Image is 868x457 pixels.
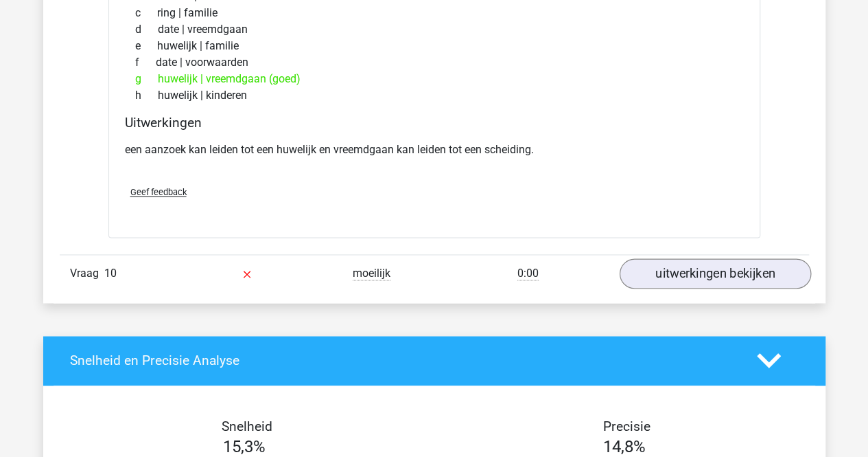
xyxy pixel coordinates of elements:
[603,437,646,456] span: 14,8%
[104,267,117,280] span: 10
[125,54,744,71] div: date | voorwaarden
[70,419,424,434] h4: Snelheid
[130,187,187,197] span: Geef feedback
[450,419,804,434] h4: Precisie
[223,437,266,456] span: 15,3%
[135,21,158,38] span: d
[135,38,157,54] span: e
[135,5,157,21] span: c
[125,21,744,38] div: date | vreemdgaan
[125,87,744,104] div: huwelijk | kinderen
[135,71,158,87] span: g
[125,5,744,21] div: ring | familie
[135,54,156,71] span: f
[517,267,539,280] span: 0:00
[353,267,390,280] span: moeilijk
[125,142,744,158] p: een aanzoek kan leiden tot een huwelijk en vreemdgaan kan leiden tot een scheiding.
[619,258,810,289] a: uitwerkingen bekijken
[125,115,744,131] h4: Uitwerkingen
[70,353,736,368] h4: Snelheid en Precisie Analyse
[125,71,744,87] div: huwelijk | vreemdgaan (goed)
[125,38,744,54] div: huwelijk | familie
[70,265,104,282] span: Vraag
[135,87,158,104] span: h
